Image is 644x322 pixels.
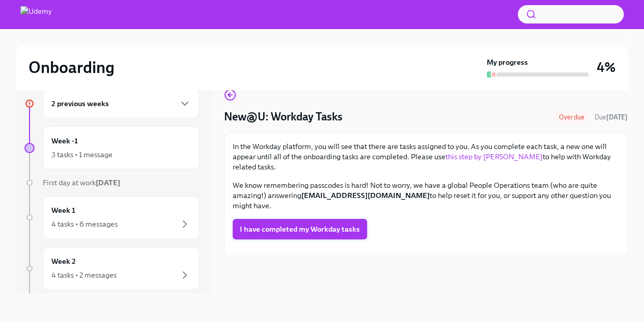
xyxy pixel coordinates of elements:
strong: [DATE] [96,178,120,187]
a: this step by [PERSON_NAME] [445,152,543,161]
h6: Week 2 [51,256,76,267]
a: Week -13 tasks • 1 message [24,127,200,169]
strong: [EMAIL_ADDRESS][DOMAIN_NAME] [301,191,430,200]
strong: My progress [487,57,528,67]
a: First day at work[DATE] [24,178,200,188]
span: I have completed my Workday tasks [240,224,360,234]
strong: [DATE] [606,113,628,121]
h6: Week -1 [51,135,78,146]
a: Week 24 tasks • 2 messages [24,247,200,290]
a: Week 14 tasks • 6 messages [24,196,200,239]
div: 4 tasks • 6 messages [51,219,118,229]
div: 2 previous weeks [43,89,200,118]
span: October 13th, 2025 12:00 [595,112,628,122]
span: Overdue [553,113,591,121]
h4: New@U: Workday Tasks [224,109,343,125]
span: Due [595,113,628,121]
span: First day at work [43,178,120,187]
div: 3 tasks • 1 message [51,150,113,160]
img: Udemy [20,6,52,22]
h6: Week 1 [51,205,75,216]
div: 4 tasks • 2 messages [51,270,117,280]
h3: 4% [597,58,615,77]
button: I have completed my Workday tasks [233,219,367,239]
p: In the Workday platform, you will see that there are tasks assigned to you. As you complete each ... [233,141,619,172]
p: We know remembering passcodes is hard! Not to worry, we have a global People Operations team (who... [233,180,619,211]
h6: 2 previous weeks [51,98,109,109]
h2: Onboarding [29,57,115,78]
